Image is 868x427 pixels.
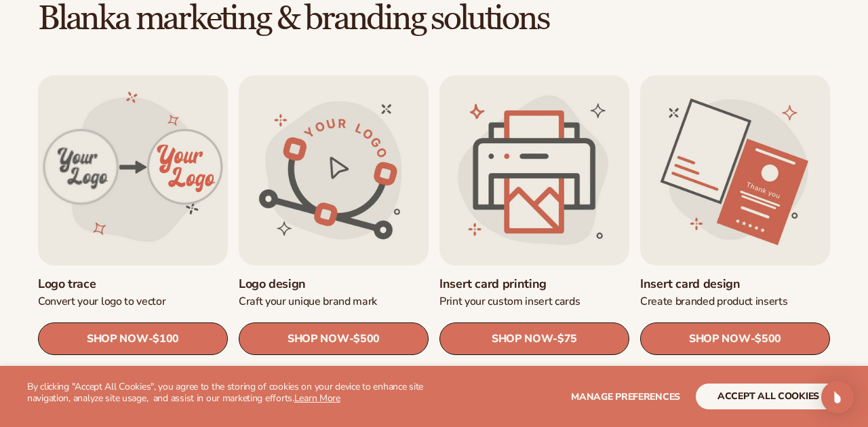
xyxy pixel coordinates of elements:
[640,276,830,292] a: Insert card design
[571,390,680,403] span: Manage preferences
[239,322,429,355] a: SHOP NOW- $500
[27,382,434,405] p: By clicking "Accept All Cookies", you agree to the storing of cookies on your device to enhance s...
[557,333,577,346] span: $75
[439,322,629,355] a: SHOP NOW- $75
[689,332,750,345] span: SHOP NOW
[353,333,380,346] span: $500
[87,332,148,345] span: SHOP NOW
[571,384,680,409] button: Manage preferences
[640,322,830,355] a: SHOP NOW- $500
[239,276,429,292] a: Logo design
[294,392,340,405] a: Learn More
[821,381,854,413] div: Open Intercom Messenger
[153,333,179,346] span: $100
[38,322,228,355] a: SHOP NOW- $100
[492,332,553,345] span: SHOP NOW
[38,276,228,292] a: Logo trace
[439,276,629,292] a: Insert card printing
[288,332,349,345] span: SHOP NOW
[755,333,781,346] span: $500
[696,384,841,409] button: accept all cookies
